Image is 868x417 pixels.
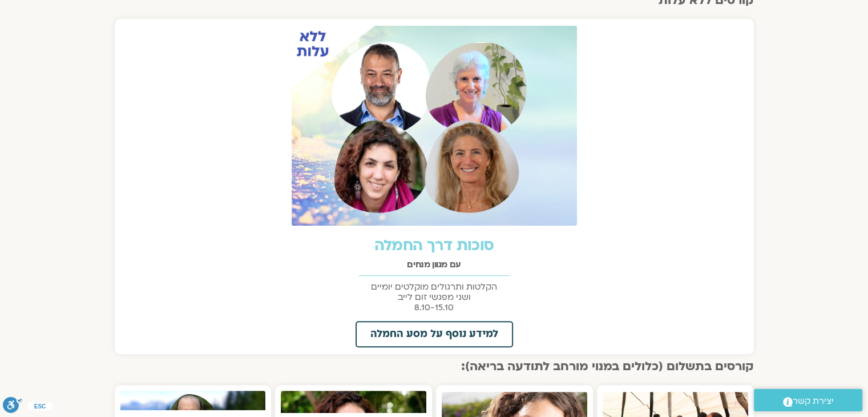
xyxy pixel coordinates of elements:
p: הקלטות ותרגולים מוקלטים יומיים ושני מפגשי זום לייב [120,282,748,312]
span: למידע נוסף על מסע החמלה [370,329,498,339]
span: יצירת קשר [793,394,834,409]
h2: עם מגוון מנחים [120,260,748,270]
h2: קורסים בתשלום (כלולים במנוי מורחב לתודעה בריאה): [115,360,754,374]
a: יצירת קשר [754,389,862,411]
a: למידע נוסף על מסע החמלה [356,321,513,347]
a: סוכות דרך החמלה [374,235,494,256]
span: 8.10-15.10 [414,302,454,313]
